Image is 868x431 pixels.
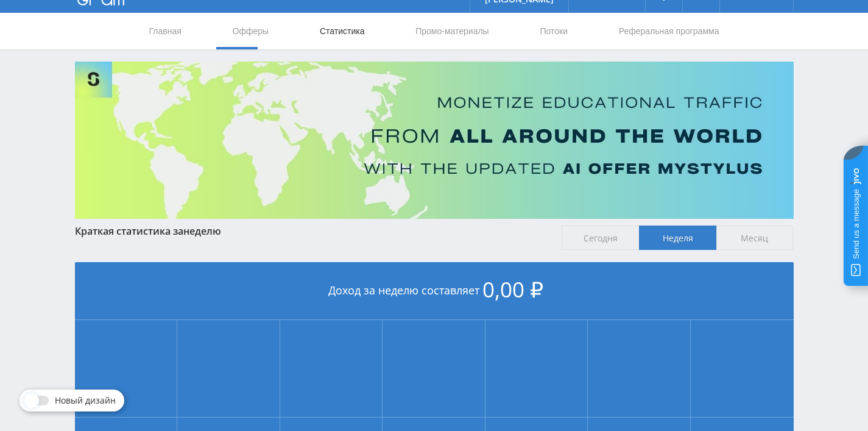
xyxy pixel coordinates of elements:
[562,226,639,250] span: Сегодня
[183,224,221,238] span: неделю
[639,226,716,250] span: Неделя
[75,62,794,219] img: Banner
[319,13,366,49] a: Статистика
[55,396,116,405] span: Новый дизайн
[75,226,550,237] div: Краткая статистика за
[414,13,490,49] a: Промо-материалы
[618,13,721,49] a: Реферальная программа
[75,262,794,320] div: Доход за неделю составляет
[148,13,183,49] a: Главная
[482,275,543,304] span: 0,00 ₽
[538,13,569,49] a: Потоки
[716,226,794,250] span: Месяц
[231,13,270,49] a: Офферы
